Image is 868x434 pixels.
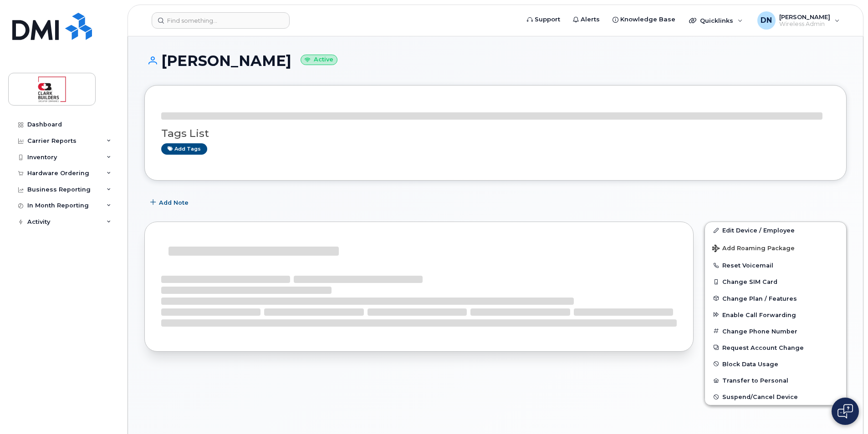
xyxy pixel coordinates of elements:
button: Enable Call Forwarding [705,307,846,323]
button: Change Phone Number [705,323,846,339]
button: Reset Voicemail [705,257,846,273]
button: Add Roaming Package [705,238,846,257]
span: Add Note [159,198,189,207]
span: Enable Call Forwarding [722,311,796,318]
a: Add tags [161,143,207,155]
button: Change Plan / Features [705,290,846,307]
h3: Tags List [161,128,830,139]
button: Add Note [144,194,196,211]
span: Change Plan / Features [722,295,797,302]
a: Edit Device / Employee [705,222,846,238]
h1: [PERSON_NAME] [144,53,847,69]
button: Suspend/Cancel Device [705,389,846,405]
button: Block Data Usage [705,356,846,372]
button: Change SIM Card [705,273,846,290]
button: Transfer to Personal [705,372,846,389]
button: Request Account Change [705,339,846,356]
span: Suspend/Cancel Device [722,394,798,400]
img: Open chat [837,404,853,419]
small: Active [301,55,337,65]
span: Add Roaming Package [712,245,795,253]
